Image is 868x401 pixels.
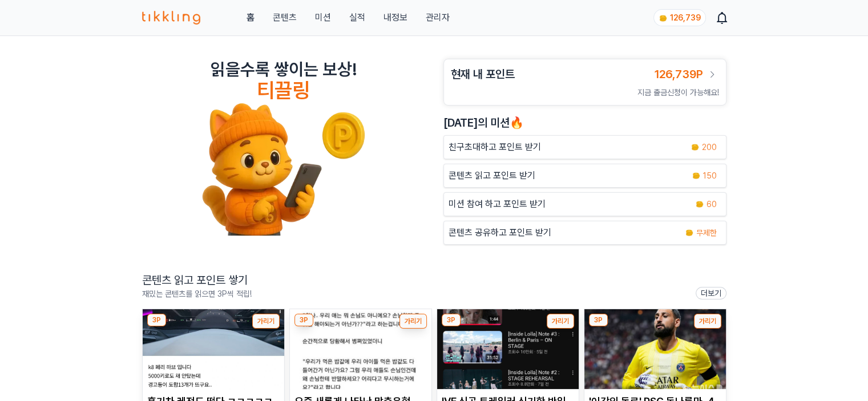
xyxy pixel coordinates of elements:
span: 무제한 [696,227,717,238]
div: 3P [147,314,166,326]
a: 콘텐츠 읽고 포인트 받기 coin 150 [443,164,726,188]
h2: 콘텐츠 읽고 포인트 쌓기 [142,272,252,288]
a: 더보기 [696,287,726,299]
a: coin 126,739 [653,9,704,26]
button: 가리기 [399,314,427,329]
span: 126,739 [670,13,701,22]
h4: 티끌링 [257,79,310,102]
button: 친구초대하고 포인트 받기 coin 200 [443,135,726,159]
p: 재밌는 콘텐츠를 읽으면 3P씩 적립! [142,288,252,299]
a: 콘텐츠 [272,11,296,25]
img: coin [692,171,701,180]
button: 가리기 [252,314,280,329]
img: coin [695,200,704,209]
span: 60 [706,199,717,210]
div: 3P [442,314,461,326]
img: coin [659,14,668,23]
span: 126,739P [655,67,703,81]
img: 요즘 새롭게 나타난 맘충유형 [290,309,431,389]
span: 150 [703,170,717,181]
img: IVE 신곡 트레일러 신기한 반일논란 [437,309,579,389]
a: 126,739P [655,66,719,82]
p: 미션 참여 하고 포인트 받기 [449,197,546,211]
h2: 읽을수록 쌓이는 보상! [211,59,357,79]
h2: [DATE]의 미션🔥 [443,115,726,131]
span: 200 [702,141,717,153]
img: '이강인 동료' PSG 돈나룸마, 4년 몸담았던 팀과 작별 결정 [584,309,726,389]
div: 3P [294,314,313,326]
img: tikkling_character [201,102,366,236]
button: 가리기 [547,314,574,329]
a: 홈 [246,11,254,25]
a: 관리자 [425,11,449,25]
button: 미션 [314,11,330,25]
a: 콘텐츠 공유하고 포인트 받기 coin 무제한 [443,221,726,245]
span: 지금 출금신청이 가능해요! [637,88,719,97]
img: coin [691,143,700,152]
button: 미션 참여 하고 포인트 받기 coin 60 [443,192,726,216]
div: 3P [589,314,608,326]
p: 콘텐츠 읽고 포인트 받기 [449,169,535,183]
img: coin [685,228,694,237]
p: 콘텐츠 공유하고 포인트 받기 [449,226,551,240]
p: 친구초대하고 포인트 받기 [449,140,541,154]
img: 티끌링 [142,11,201,25]
a: 실적 [349,11,365,25]
h3: 현재 내 포인트 [451,66,515,82]
a: 내정보 [383,11,407,25]
img: 흉기차 레전드 떴다 ㅋㅋㅋㅋㅋㅋㅋㅋㅋㅋㅋㅋㅋㅋㅋ [143,309,284,389]
button: 가리기 [694,314,721,329]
